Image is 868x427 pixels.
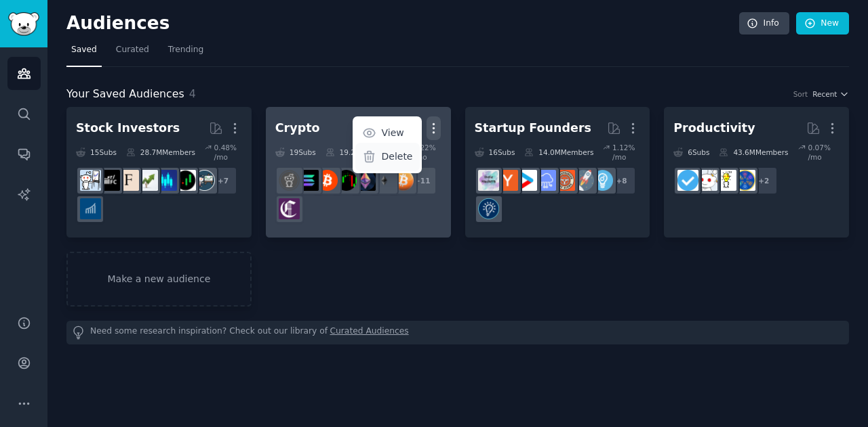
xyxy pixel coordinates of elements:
img: ethereum [374,170,395,191]
div: + 7 [209,166,237,195]
img: Entrepreneurship [478,198,499,219]
img: StockMarket [156,170,177,191]
img: CryptoMarkets [336,170,357,191]
span: Recent [812,89,837,99]
img: EntrepreneurRideAlong [554,170,575,191]
img: options [80,170,101,191]
img: startups [573,170,594,191]
p: View [381,126,403,140]
div: Sort [793,89,808,99]
div: 0.07 % /mo [808,143,840,162]
img: ycombinator [497,170,518,191]
a: Info [739,12,789,35]
img: LifeProTips [734,170,755,191]
div: + 8 [608,166,636,195]
a: Trending [163,39,208,67]
a: Stock Investors15Subs28.7MMembers0.48% /mo+7stocksDaytradingStockMarketinvestingfinanceFinancialC... [66,107,252,238]
div: Crypto [275,120,320,137]
div: 19.2M Members [325,143,395,162]
img: SaaS [535,170,556,191]
span: Trending [168,44,203,56]
button: Recent [812,89,849,99]
img: ethtrader [355,170,376,191]
div: 28.7M Members [126,143,195,162]
img: Entrepreneur [592,170,613,191]
span: Curated [116,44,149,56]
img: getdisciplined [677,170,698,191]
img: Bitcoin [393,170,414,191]
div: Need some research inspiration? Check out our library of [66,321,849,344]
div: Productivity [673,120,755,137]
img: Daytrading [175,170,196,191]
img: solana [298,170,319,191]
img: investing [137,170,158,191]
img: finance [118,170,139,191]
img: FinancialCareers [99,170,120,191]
div: + 11 [408,166,437,195]
img: lifehacks [715,170,736,191]
img: productivity [696,170,717,191]
a: Make a new audience [66,252,252,307]
a: View [355,119,420,148]
div: Startup Founders [475,120,591,137]
span: Your Saved Audiences [66,86,184,103]
img: indiehackers [478,170,499,191]
span: Saved [71,44,97,56]
img: Crypto_Currency_News [279,198,300,219]
a: Startup Founders16Subs14.0MMembers1.12% /mo+8EntrepreneurstartupsEntrepreneurRideAlongSaaSstartup... [465,107,650,238]
img: dividends [80,198,101,219]
div: 19 Sub s [275,143,316,162]
span: 4 [189,87,196,100]
img: startup [516,170,537,191]
img: CryptoCurrencies [279,170,300,191]
div: 0.22 % /mo [413,143,441,162]
a: Curated [111,39,154,67]
p: Delete [381,150,412,164]
img: BitcoinBeginners [317,170,338,191]
a: Saved [66,39,102,67]
a: New [796,12,849,35]
div: 16 Sub s [475,143,515,162]
div: 15 Sub s [76,143,117,162]
div: Stock Investors [76,120,180,137]
a: Productivity6Subs43.6MMembers0.07% /mo+2LifeProTipslifehacksproductivitygetdisciplined [664,107,849,238]
a: Curated Audiences [330,325,409,340]
div: 43.6M Members [719,143,788,162]
div: 14.0M Members [524,143,593,162]
img: stocks [194,170,215,191]
div: + 2 [749,166,778,195]
div: 0.48 % /mo [214,143,242,162]
div: 1.12 % /mo [612,143,640,162]
a: CryptoViewDelete19Subs19.2MMembers0.22% /mo+11BitcoinethereumethtraderCryptoMarketsBitcoinBeginne... [266,107,451,238]
img: GummySearch logo [8,12,39,36]
div: 6 Sub s [673,143,709,162]
h2: Audiences [66,13,739,35]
